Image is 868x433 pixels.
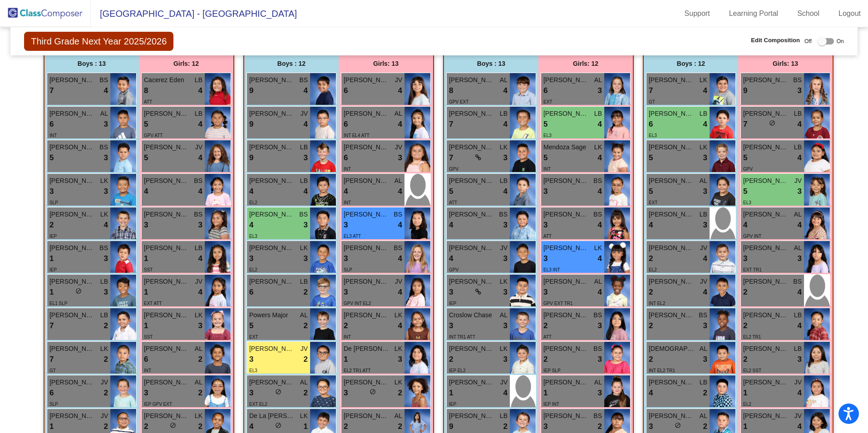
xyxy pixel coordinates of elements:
[598,152,602,164] span: 4
[543,186,547,197] span: 3
[449,85,453,97] span: 8
[722,6,786,21] a: Learning Portal
[649,267,657,272] span: EL2
[395,277,402,286] span: JV
[249,75,295,85] span: [PERSON_NAME]
[344,243,389,253] span: [PERSON_NAME] Paisley
[543,286,547,298] span: 3
[244,54,339,73] div: Boys : 12
[344,210,389,219] span: [PERSON_NAME]
[144,133,163,138] span: GPV ATT
[91,6,297,21] span: [GEOGRAPHIC_DATA] - [GEOGRAPHIC_DATA]
[594,277,602,286] span: AL
[743,310,789,320] span: [PERSON_NAME] [PERSON_NAME]
[395,109,402,118] span: AL
[598,286,602,298] span: 4
[449,286,453,298] span: 3
[703,253,707,265] span: 4
[100,277,108,286] span: LB
[344,85,348,97] span: 6
[649,118,653,130] span: 6
[49,133,57,138] span: INT
[198,253,202,265] span: 4
[543,219,547,231] span: 3
[144,320,148,332] span: 1
[49,109,95,118] span: [PERSON_NAME]
[395,176,402,186] span: AL
[743,186,747,197] span: 5
[700,210,707,219] span: LB
[543,253,547,265] span: 3
[543,210,589,219] span: [PERSON_NAME]
[449,310,494,320] span: Croslow Chase
[743,243,789,253] span: [PERSON_NAME]
[798,152,802,164] span: 4
[394,243,402,253] span: BS
[743,75,789,85] span: [PERSON_NAME]
[594,75,602,85] span: AL
[304,152,308,164] span: 3
[503,118,508,130] span: 4
[649,310,694,320] span: [PERSON_NAME]
[500,310,508,320] span: AL
[649,219,653,231] span: 4
[144,143,189,152] span: [PERSON_NAME]
[144,152,148,164] span: 5
[344,286,348,298] span: 3
[49,176,95,186] span: [PERSON_NAME]
[700,109,707,118] span: LB
[198,118,202,130] span: 4
[395,143,402,152] span: JV
[144,253,148,265] span: 1
[649,243,694,253] span: [PERSON_NAME] [PERSON_NAME]
[249,118,253,130] span: 9
[543,243,589,253] span: [PERSON_NAME]
[703,186,707,197] span: 3
[500,143,508,152] span: LK
[500,277,508,286] span: LK
[198,286,202,298] span: 4
[649,186,653,197] span: 5
[449,267,459,272] span: GPV
[649,286,653,298] span: 2
[49,267,57,272] span: IEP
[144,75,189,85] span: Cacerez Eden
[144,310,189,320] span: [PERSON_NAME]
[198,152,202,164] span: 4
[649,152,653,164] span: 5
[743,286,747,298] span: 2
[794,310,802,320] span: LB
[75,288,82,294] span: do_not_disturb_alt
[49,85,54,97] span: 7
[195,277,202,286] span: JV
[398,219,402,231] span: 4
[344,167,351,172] span: INT
[195,75,202,85] span: LB
[798,286,802,298] span: 4
[304,219,308,231] span: 3
[249,277,295,286] span: [PERSON_NAME]
[194,210,202,219] span: BS
[449,253,453,265] span: 4
[300,310,308,320] span: AL
[49,301,67,306] span: EL1 SLP
[794,243,802,253] span: AL
[99,243,108,253] span: BS
[543,109,589,118] span: [PERSON_NAME]
[769,120,775,126] span: do_not_disturb_alt
[798,219,802,231] span: 4
[249,310,295,320] span: Powers Major
[344,219,348,231] span: 3
[703,219,707,231] span: 3
[751,36,800,45] span: Edit Composition
[449,243,494,253] span: [PERSON_NAME]
[344,310,389,320] span: [PERSON_NAME]
[100,310,108,320] span: LB
[500,176,508,186] span: LB
[793,75,802,85] span: BS
[249,210,295,219] span: [PERSON_NAME]
[344,301,371,306] span: GPV INT EL2
[743,267,762,272] span: EXT TR1
[449,99,469,104] span: GPV EXT
[104,320,108,332] span: 2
